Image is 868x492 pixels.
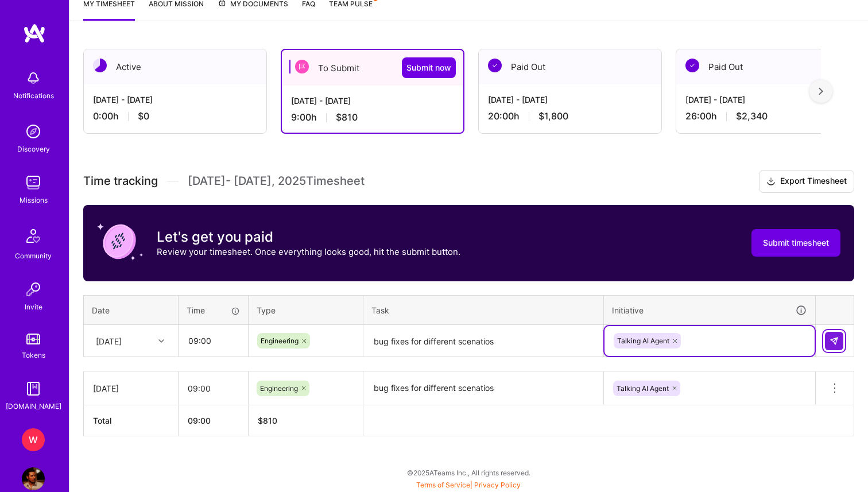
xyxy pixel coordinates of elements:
[22,67,45,90] img: bell
[22,171,45,194] img: teamwork
[336,111,358,123] span: $810
[685,59,699,72] img: Paid Out
[93,94,257,106] div: [DATE] - [DATE]
[751,229,840,257] button: Submit timesheet
[295,60,309,73] img: To Submit
[20,222,47,250] img: Community
[22,467,45,490] img: User Avatar
[93,382,169,394] div: [DATE]
[488,59,502,72] img: Paid Out
[179,405,249,436] th: 09:00
[736,110,768,122] span: $2,340
[825,332,844,350] div: null
[258,416,277,425] span: $ 810
[17,143,50,155] div: Discovery
[612,304,807,317] div: Initiative
[179,326,247,356] input: HH:MM
[157,228,460,246] h3: Let's get you paid
[84,405,179,436] th: Total
[6,400,61,412] div: [DOMAIN_NAME]
[13,90,54,102] div: Notifications
[138,110,149,122] span: $0
[22,120,45,143] img: discovery
[260,384,298,393] span: Engineering
[763,237,829,249] span: Submit timesheet
[83,174,158,188] span: Time tracking
[261,336,299,345] span: Engineering
[402,57,456,78] button: Submit now
[96,335,122,347] div: [DATE]
[19,467,48,490] a: User Avatar
[15,250,52,262] div: Community
[22,428,45,451] div: W
[26,334,40,344] img: tokens
[93,59,107,72] img: Active
[685,110,850,122] div: 26:00 h
[488,94,652,106] div: [DATE] - [DATE]
[22,349,45,361] div: Tokens
[282,50,463,86] div: To Submit
[84,295,179,325] th: Date
[249,295,363,325] th: Type
[819,87,823,95] img: right
[365,373,602,405] textarea: bug fixes for different scenatios
[158,338,164,344] i: icon Chevron
[157,246,460,258] p: Review your timesheet. Once everything looks good, hit the submit button.
[617,384,669,393] span: Talking AI Agent
[179,373,248,404] input: HH:MM
[617,336,669,345] span: Talking AI Agent
[22,377,45,400] img: guide book
[363,295,604,325] th: Task
[766,176,776,188] i: icon Download
[69,458,868,487] div: © 2025 ATeams Inc., All rights reserved.
[20,194,48,206] div: Missions
[25,301,42,313] div: Invite
[474,481,521,489] a: Privacy Policy
[23,23,46,44] img: logo
[291,111,454,123] div: 9:00 h
[84,49,266,84] div: Active
[416,481,470,489] a: Terms of Service
[538,110,568,122] span: $1,800
[416,481,521,489] span: |
[22,278,45,301] img: Invite
[19,428,48,451] a: W
[188,174,365,188] span: [DATE] - [DATE] , 2025 Timesheet
[830,336,839,346] img: Submit
[406,62,451,73] span: Submit now
[676,49,859,84] div: Paid Out
[97,219,143,265] img: coin
[759,170,854,193] button: Export Timesheet
[685,94,850,106] div: [DATE] - [DATE]
[93,110,257,122] div: 0:00 h
[187,304,240,316] div: Time
[291,95,454,107] div: [DATE] - [DATE]
[365,326,602,357] textarea: bug fixes for different scenatios
[488,110,652,122] div: 20:00 h
[479,49,661,84] div: Paid Out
